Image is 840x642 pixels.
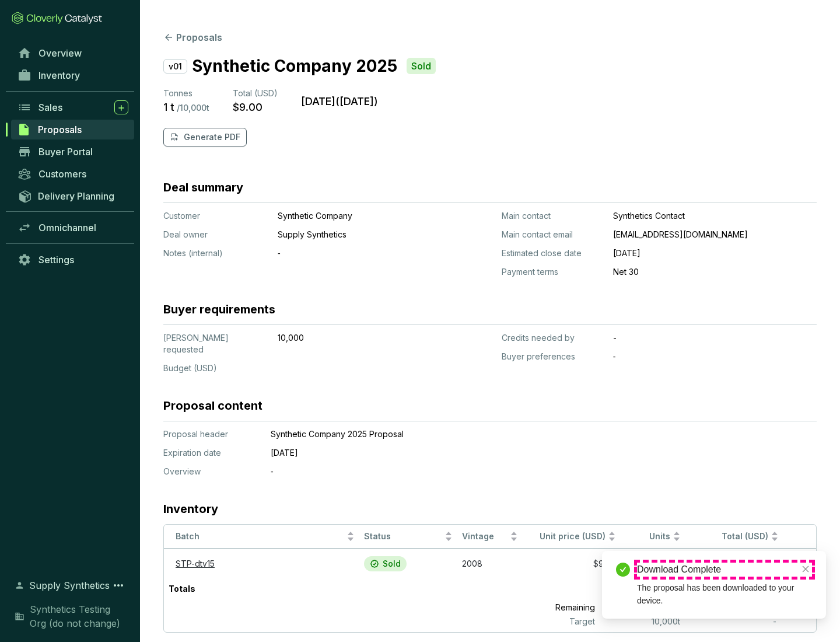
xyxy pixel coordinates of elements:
p: 10,000 t [600,616,685,627]
a: Sales [12,97,134,117]
span: Delivery Planning [38,190,114,202]
h3: Deal summary [163,179,243,196]
p: [EMAIL_ADDRESS][DOMAIN_NAME] [613,229,817,240]
span: close [801,565,810,573]
p: Sold [383,559,401,569]
span: Proposals [38,124,82,135]
p: Notes (internal) [163,247,268,259]
span: check-circle [616,563,630,577]
a: STP-dtv15 [176,559,215,568]
p: Estimated close date [502,247,604,259]
p: v01 [163,59,187,74]
span: Unit price (USD) [540,531,605,541]
p: Target [503,616,600,627]
p: 10,000 [278,332,435,344]
p: Overview [163,466,257,477]
th: Batch [164,525,359,549]
span: Status [364,531,442,542]
span: Omnichannel [38,222,96,233]
div: Download Complete [637,563,812,577]
p: [DATE] [271,447,761,459]
button: Proposals [163,30,222,44]
p: ‐ [278,247,435,259]
p: Payment terms [502,266,604,278]
th: Vintage [457,525,523,549]
a: Close [799,563,812,575]
span: Total (USD) [722,531,768,541]
p: Main contact email [502,229,604,240]
span: Units [625,531,671,542]
a: Inventory [12,65,134,85]
span: Settings [38,254,74,266]
p: 9,999 t [600,599,685,616]
p: / 10,000 t [177,103,209,113]
td: $9.00 [685,549,783,578]
p: Synthetic Company 2025 Proposal [271,428,761,440]
p: $9.00 [233,100,262,114]
a: Omnichannel [12,218,134,238]
span: Overview [38,47,82,59]
th: Units [621,525,686,549]
p: ‐ [271,466,761,477]
p: Supply Synthetics [278,229,435,240]
span: Sales [38,102,62,113]
span: Supply Synthetics [29,578,110,592]
p: Tonnes [163,88,209,99]
p: Synthetic Company [278,210,435,222]
p: Sold [411,60,431,72]
span: Buyer Portal [38,146,93,158]
p: Customer [163,210,268,222]
p: Buyer preferences [502,351,604,362]
td: $9.00 [523,549,621,578]
span: Synthetics Testing Org (do not change) [30,602,128,630]
p: Totals [164,578,200,599]
td: 1 [621,549,686,578]
span: Total (USD) [233,88,278,98]
button: Generate PDF [163,128,247,146]
a: Overview [12,43,134,63]
p: 1 t [163,100,174,114]
p: Generate PDF [184,131,240,143]
a: Delivery Planning [12,186,134,205]
span: Customers [38,168,86,180]
a: Buyer Portal [12,142,134,162]
p: Net 30 [613,266,817,278]
h3: Proposal content [163,397,262,414]
p: 1 t [599,578,685,599]
a: Customers [12,164,134,184]
p: Proposal header [163,428,257,440]
p: Deal owner [163,229,268,240]
p: [PERSON_NAME] requested [163,332,268,355]
span: Inventory [38,69,80,81]
span: Batch [176,531,344,542]
p: Expiration date [163,447,257,459]
p: Synthetic Company 2025 [192,54,397,78]
span: Budget (USD) [163,363,217,373]
p: Credits needed by [502,332,604,344]
p: Remaining [503,599,600,616]
h3: Inventory [163,501,218,517]
span: Vintage [462,531,508,542]
p: - [613,332,817,344]
p: [DATE] ( [DATE] ) [301,95,378,108]
div: The proposal has been downloaded to your device. [637,581,812,607]
p: Main contact [502,210,604,222]
td: 2008 [457,549,523,578]
th: Status [359,525,457,549]
p: [DATE] [613,247,817,259]
a: Settings [12,250,134,270]
p: ‐ [613,351,817,362]
h3: Buyer requirements [163,301,275,317]
p: Synthetics Contact [613,210,817,222]
a: Proposals [11,120,134,139]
